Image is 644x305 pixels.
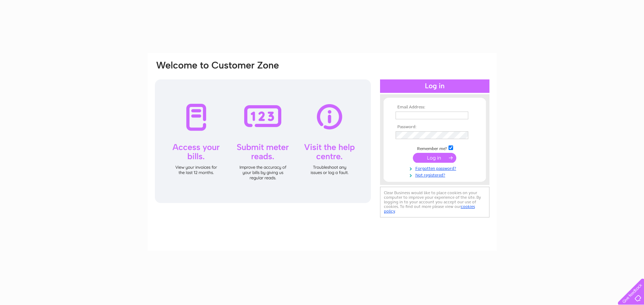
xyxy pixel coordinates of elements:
a: cookies policy [384,204,475,214]
a: Forgotten password? [396,165,476,171]
th: Email Address: [394,105,476,110]
a: Not registered? [396,171,476,178]
th: Password: [394,125,476,130]
td: Remember me? [394,144,476,151]
input: Submit [413,153,456,163]
div: Clear Business would like to place cookies on your computer to improve your experience of the sit... [380,187,489,217]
